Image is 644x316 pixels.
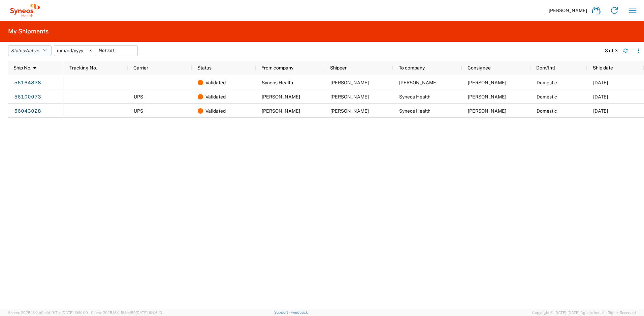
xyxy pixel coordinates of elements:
[62,311,88,315] span: [DATE] 10:10:00
[14,106,41,117] a: 56043028
[96,46,137,56] input: Not set
[261,65,293,70] span: From company
[262,94,300,99] span: Corinn Gurak
[291,310,308,314] a: Feedback
[197,65,212,70] span: Status
[134,94,143,99] span: UPS
[593,108,608,114] span: 06/27/2025
[8,45,52,56] button: Status:Active
[399,108,430,114] span: Syneos Health
[69,65,97,70] span: Tracking No.
[537,108,557,114] span: Domestic
[330,108,369,114] span: Alexia Jackson
[605,48,618,54] div: 3 of 3
[536,65,555,70] span: Dom/Intl
[136,311,162,315] span: [DATE] 10:06:13
[54,46,96,56] input: Not set
[593,94,608,99] span: 07/03/2025
[399,80,438,85] span: Melanie Watson
[91,311,162,315] span: Client: 2025.18.0-198a450
[205,76,226,90] span: Validated
[399,94,430,99] span: Syneos Health
[549,7,587,13] span: [PERSON_NAME]
[593,80,608,85] span: 07/11/2025
[26,48,39,53] span: Active
[134,108,143,114] span: UPS
[274,310,291,314] a: Support
[133,65,148,70] span: Carrier
[8,27,49,35] h2: My Shipments
[330,80,369,85] span: Ayman Abboud
[13,65,31,70] span: Ship No.
[8,311,88,315] span: Server: 2025.18.0-a0edd1917ac
[468,80,506,85] span: Melanie Watson
[262,80,293,85] span: Syneos Health
[537,94,557,99] span: Domestic
[205,104,226,118] span: Validated
[399,65,425,70] span: To company
[14,78,41,88] a: 56164838
[14,92,41,103] a: 56100073
[593,65,613,70] span: Ship date
[330,94,369,99] span: Corinn Gurak
[537,80,557,85] span: Domestic
[205,90,226,104] span: Validated
[262,108,300,114] span: Alexia Jackson
[468,65,491,70] span: Consignee
[468,94,506,99] span: Ayman Abboud
[330,65,347,70] span: Shipper
[468,108,506,114] span: Ayman Abboud
[532,310,636,316] span: Copyright © [DATE]-[DATE] Agistix Inc., All Rights Reserved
